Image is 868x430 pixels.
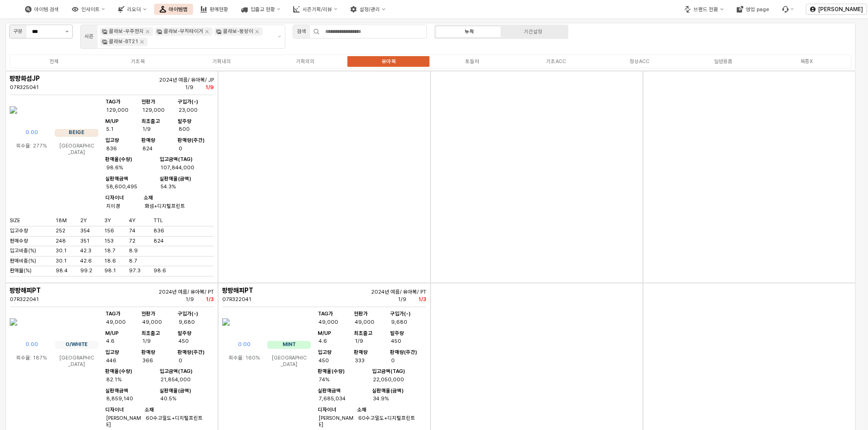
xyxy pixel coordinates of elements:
[514,58,598,65] label: 기초ACC
[112,4,152,15] button: 리오더
[62,25,72,38] button: 제안 사항 표시
[746,6,769,13] div: 영업 page
[131,58,145,64] div: 기초복
[210,6,228,13] div: 판매현황
[140,40,144,44] div: Remove 콜라보-BT21
[84,32,94,41] div: 시즌
[109,27,144,36] div: 콜라보-우주먼지
[288,4,343,15] button: 시즌기획/리뷰
[109,38,138,46] div: 콜라보-BT21
[694,6,718,13] div: 브랜드 전환
[169,6,187,13] div: 아이템맵
[297,27,306,36] div: 검색
[19,4,64,15] button: 아이템 검색
[13,27,23,36] div: 구분
[765,58,849,65] label: 복종X
[146,30,149,33] div: Remove 콜라보-우주먼지
[800,58,813,64] div: 복종X
[818,6,863,13] p: [PERSON_NAME]
[302,6,332,13] div: 시즌기획/리뷰
[66,4,110,15] button: 인사이트
[546,58,566,64] div: 기초ACC
[164,27,203,36] div: 콜라보-무직타이거
[251,6,275,13] div: 입출고 현황
[96,58,180,65] label: 기초복
[465,29,474,35] div: 누적
[223,27,253,36] div: 콜라보-뚱랑이
[345,4,391,15] button: 설정/관리
[431,58,514,65] label: 토들러
[50,58,59,64] div: 전체
[205,30,209,33] div: Remove 콜라보-무직타이거
[274,25,285,48] button: 제안 사항 표시
[437,28,502,36] label: 누적
[777,4,799,15] div: Menu item 6
[630,58,649,64] div: 정상ACC
[502,28,566,36] label: 기간설정
[236,4,286,15] button: 입출고 현황
[360,6,380,13] div: 설정/관리
[806,4,867,15] button: [PERSON_NAME]
[34,6,59,13] div: 아이템 검색
[81,6,100,13] div: 인사이트
[731,4,775,15] button: 영업 page
[598,58,681,65] label: 정상ACC
[127,6,141,13] div: 리오더
[264,58,347,65] label: 기획외의
[714,58,733,64] div: 일반용품
[195,4,234,15] button: 판매현황
[255,30,259,33] div: Remove 콜라보-뚱랑이
[180,58,263,65] label: 기획내의
[212,58,231,64] div: 기획내의
[347,58,431,65] label: 유아복
[13,58,96,65] label: 전체
[154,4,193,15] button: 아이템맵
[682,58,765,65] label: 일반용품
[679,4,729,15] button: 브랜드 전환
[296,58,315,64] div: 기획외의
[465,58,479,64] div: 토들러
[382,58,396,64] div: 유아복
[524,29,542,35] div: 기간설정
